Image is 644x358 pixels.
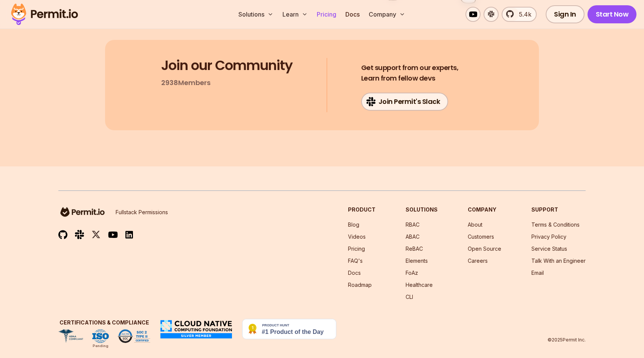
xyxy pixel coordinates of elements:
[348,245,365,252] a: Pricing
[161,78,211,88] p: 2938 Members
[406,206,438,213] h3: Solutions
[116,209,168,216] p: Fullstack Permissions
[406,221,420,228] a: RBAC
[406,270,418,276] a: FoAz
[531,233,566,240] a: Privacy Policy
[468,221,482,228] a: About
[58,329,83,343] img: HIPAA
[92,230,101,239] img: twitter
[406,233,420,240] a: ABAC
[361,62,459,73] span: Get support from our experts,
[58,230,67,239] img: github
[279,7,311,22] button: Learn
[348,221,359,228] a: Blog
[348,270,361,276] a: Docs
[468,206,501,213] h3: Company
[348,257,363,264] a: FAQ's
[548,337,586,343] p: © 2025 Permit Inc.
[531,221,580,228] a: Terms & Conditions
[108,230,118,239] img: youtube
[531,270,544,276] a: Email
[314,7,339,22] a: Pricing
[406,245,423,252] a: ReBAC
[406,257,428,264] a: Elements
[93,343,108,349] div: Pending
[118,329,150,343] img: SOC
[125,230,133,239] img: linkedin
[348,233,366,240] a: Videos
[588,5,637,23] a: Start Now
[531,245,567,252] a: Service Status
[366,7,408,22] button: Company
[514,10,531,19] span: 5.4k
[348,206,375,213] h3: Product
[92,329,109,343] img: ISO
[468,233,494,240] a: Customers
[468,245,501,252] a: Open Source
[235,7,276,22] button: Solutions
[531,257,586,264] a: Talk With an Engineer
[406,282,433,288] a: Healthcare
[406,294,413,300] a: CLI
[468,257,488,264] a: Careers
[161,58,293,73] h3: Join our Community
[348,282,372,288] a: Roadmap
[531,206,586,213] h3: Support
[58,206,107,218] img: logo
[361,62,459,84] h4: Learn from fellow devs
[502,7,537,22] a: 5.4k
[8,2,81,27] img: Permit logo
[361,93,449,111] a: Join Permit's Slack
[242,319,336,339] img: Permit.io - Never build permissions again | Product Hunt
[58,319,150,326] h3: Certifications & Compliance
[546,5,584,23] a: Sign In
[342,7,363,22] a: Docs
[75,229,84,239] img: slack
